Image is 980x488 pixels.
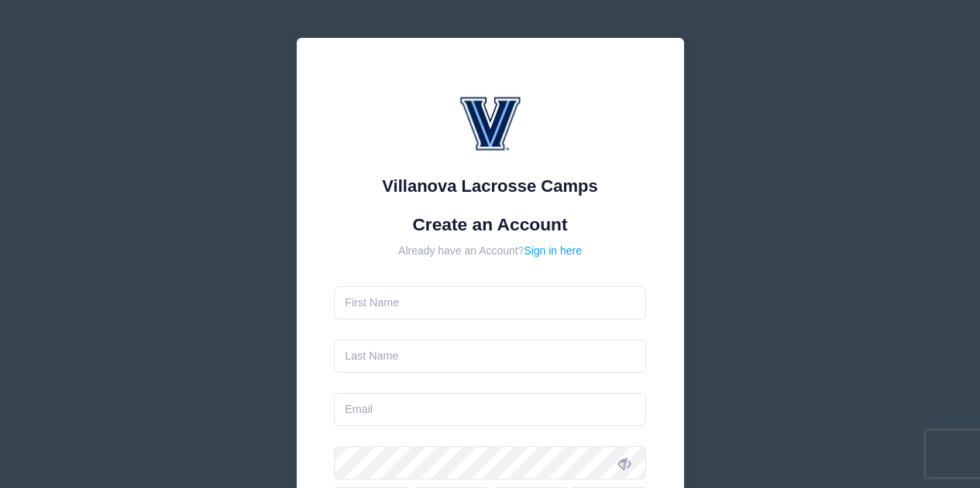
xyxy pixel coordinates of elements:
div: Villanova Lacrosse Camps [334,173,646,199]
input: Email [334,393,646,426]
input: First Name [334,286,646,319]
input: Last Name [334,340,646,373]
img: Villanova Lacrosse Camps [444,76,537,169]
h1: Create an Account [334,214,646,235]
a: Sign in here [524,244,582,257]
div: Already have an Account? [334,243,646,259]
